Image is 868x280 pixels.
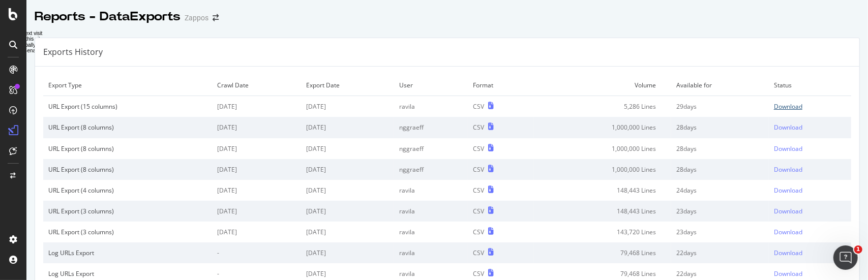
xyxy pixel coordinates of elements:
td: Available for [671,75,769,96]
td: [DATE] [301,138,394,159]
td: Status [769,75,851,96]
div: Zappos [185,13,208,23]
div: CSV [473,248,484,257]
td: [DATE] [212,117,301,138]
td: [DATE] [212,96,301,117]
div: CSV [473,269,484,278]
td: 28 days [671,117,769,138]
a: Download [774,123,846,132]
td: - [212,242,301,263]
div: URL Export (3 columns) [48,228,207,236]
td: [DATE] [212,180,301,201]
td: 1,000,000 Lines [534,117,672,138]
div: CSV [473,144,484,153]
div: Download [774,269,802,278]
div: Log URLs Export [48,248,207,257]
div: CSV [473,186,484,195]
a: Download [774,269,846,278]
div: CSV [473,123,484,132]
td: 143,720 Lines [534,222,672,242]
td: 23 days [671,222,769,242]
div: CSV [473,228,484,236]
a: Download [774,102,846,111]
a: Download [774,144,846,153]
div: Exports History [43,46,103,58]
td: 1,000,000 Lines [534,159,672,180]
div: Download [774,228,802,236]
td: [DATE] [301,201,394,222]
a: Download [774,186,846,195]
td: User [394,75,468,96]
td: Crawl Date [212,75,301,96]
td: [DATE] [301,117,394,138]
td: ravila [394,242,468,263]
td: ravila [394,96,468,117]
td: 28 days [671,159,769,180]
div: URL Export (3 columns) [48,207,207,215]
div: URL Export (15 columns) [48,102,207,111]
td: [DATE] [212,201,301,222]
td: 22 days [671,242,769,263]
a: Download [774,207,846,215]
td: [DATE] [301,242,394,263]
td: nggraeff [394,159,468,180]
td: 79,468 Lines [534,242,672,263]
div: Download [774,207,802,215]
div: Download [774,186,802,195]
div: arrow-right-arrow-left [213,14,219,21]
td: [DATE] [301,180,394,201]
td: [DATE] [212,159,301,180]
div: CSV [473,207,484,215]
td: [DATE] [301,159,394,180]
div: CSV [473,165,484,174]
td: 1,000,000 Lines [534,138,672,159]
td: 148,443 Lines [534,180,672,201]
td: 24 days [671,180,769,201]
td: 23 days [671,201,769,222]
td: 148,443 Lines [534,201,672,222]
td: Export Date [301,75,394,96]
div: Download [774,144,802,153]
iframe: Intercom live chat [833,245,858,270]
a: Download [774,165,846,174]
div: Log URLs Export [48,269,207,278]
td: nggraeff [394,117,468,138]
span: 1 [854,245,862,254]
td: Export Type [43,75,212,96]
div: CSV [473,102,484,111]
td: ravila [394,201,468,222]
a: Download [774,228,846,236]
td: 5,286 Lines [534,96,672,117]
div: Download [774,123,802,132]
td: 29 days [671,96,769,117]
td: 28 days [671,138,769,159]
div: Download [774,248,802,257]
div: Download [774,102,802,111]
a: Download [774,248,846,257]
div: Reports - DataExports [35,8,181,25]
td: nggraeff [394,138,468,159]
td: [DATE] [212,138,301,159]
div: URL Export (8 columns) [48,123,207,132]
div: URL Export (8 columns) [48,165,207,174]
div: URL Export (4 columns) [48,186,207,195]
td: ravila [394,222,468,242]
td: [DATE] [301,222,394,242]
td: ravila [394,180,468,201]
td: Volume [534,75,672,96]
div: URL Export (8 columns) [48,144,207,153]
td: [DATE] [212,222,301,242]
td: Format [468,75,534,96]
div: Download [774,165,802,174]
td: [DATE] [301,96,394,117]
